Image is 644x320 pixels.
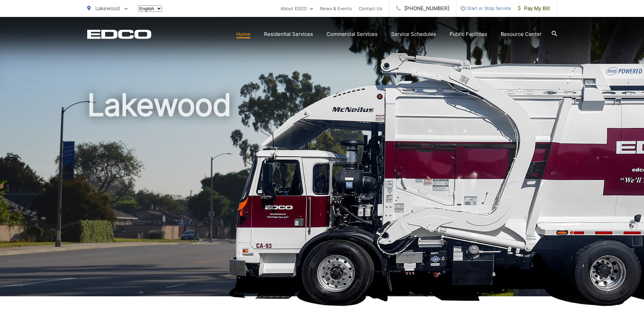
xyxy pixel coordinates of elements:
a: Resource Center [501,30,542,38]
a: News & Events [320,4,352,13]
a: About EDCO [281,4,313,13]
a: Service Schedules [391,30,436,38]
a: Public Facilities [450,30,487,38]
h1: Lakewood [87,88,557,302]
span: Lakewood [95,5,120,12]
a: Commercial Services [327,30,378,38]
span: Pay My Bill [518,4,550,13]
a: Home [236,30,251,38]
a: Contact Us [359,4,382,13]
a: EDCD logo. Return to the homepage. [87,29,151,39]
select: Select a language [138,5,162,12]
a: Residential Services [264,30,313,38]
